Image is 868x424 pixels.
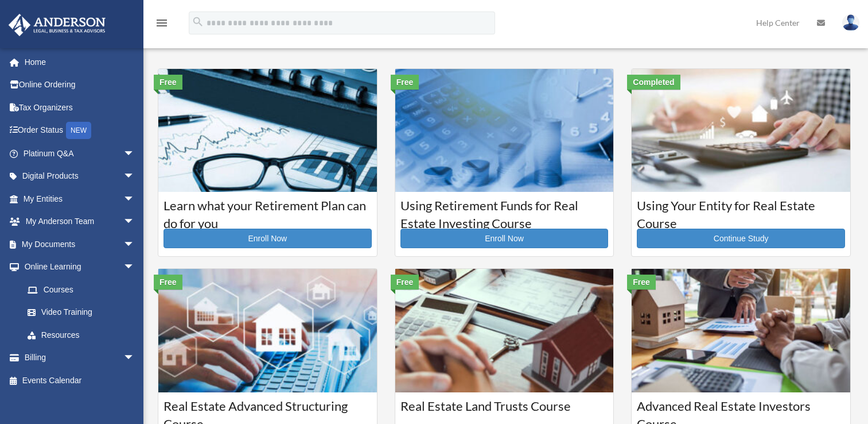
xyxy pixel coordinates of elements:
[66,122,91,139] div: NEW
[400,229,609,248] a: Enroll Now
[8,187,152,210] a: My Entitiesarrow_drop_down
[5,14,109,36] img: Anderson Advisors Platinum Portal
[154,75,182,90] div: Free
[637,229,845,248] a: Continue Study
[627,275,656,290] div: Free
[8,142,152,165] a: Platinum Q&Aarrow_drop_down
[8,256,152,279] a: Online Learningarrow_drop_down
[627,75,680,90] div: Completed
[8,233,152,256] a: My Documentsarrow_drop_down
[16,278,146,301] a: Courses
[123,142,146,165] span: arrow_drop_down
[8,51,152,74] a: Home
[123,210,146,234] span: arrow_drop_down
[8,96,152,119] a: Tax Organizers
[391,275,419,290] div: Free
[155,16,169,30] i: menu
[400,197,609,226] h3: Using Retirement Funds for Real Estate Investing Course
[391,75,419,90] div: Free
[842,14,859,31] img: User Pic
[16,301,152,324] a: Video Training
[8,165,152,188] a: Digital Productsarrow_drop_down
[123,187,146,211] span: arrow_drop_down
[155,20,169,30] a: menu
[637,197,845,226] h3: Using Your Entity for Real Estate Course
[123,165,146,188] span: arrow_drop_down
[8,74,152,97] a: Online Ordering
[8,346,152,369] a: Billingarrow_drop_down
[164,229,372,248] a: Enroll Now
[8,119,152,142] a: Order StatusNEW
[123,256,146,279] span: arrow_drop_down
[8,210,152,233] a: My Anderson Teamarrow_drop_down
[16,323,152,346] a: Resources
[192,16,204,28] i: search
[154,275,182,290] div: Free
[123,346,146,370] span: arrow_drop_down
[123,233,146,256] span: arrow_drop_down
[164,197,372,226] h3: Learn what your Retirement Plan can do for you
[8,369,152,392] a: Events Calendar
